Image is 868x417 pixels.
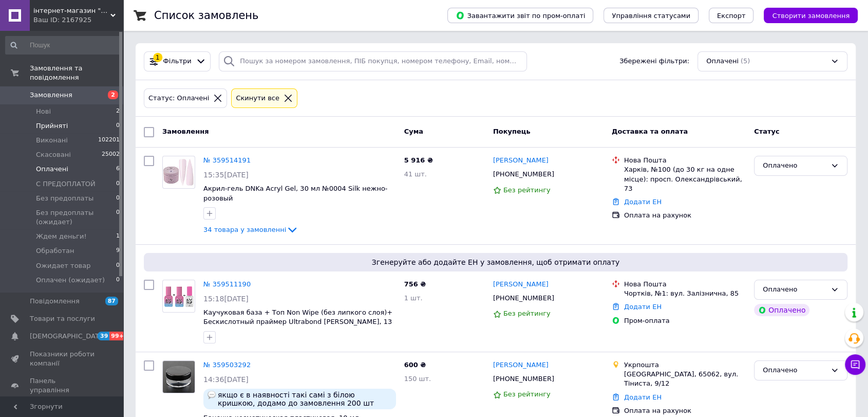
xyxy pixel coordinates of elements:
span: 0 [116,208,120,227]
button: Створити замовлення [764,8,858,23]
span: (5) [741,57,750,65]
span: 25002 [102,150,120,159]
span: Управління статусами [612,12,690,20]
span: 756 ₴ [404,280,426,288]
span: 9 [116,246,120,256]
img: Фото товару [163,283,195,310]
span: [PHONE_NUMBER] [493,375,554,383]
a: [PERSON_NAME] [493,280,549,289]
span: 102201 [98,136,120,145]
a: [PERSON_NAME] [493,156,549,166]
div: [GEOGRAPHIC_DATA], 65062, вул. Тіниста, 9/12 [624,370,746,388]
a: Фото товару [162,156,195,189]
a: Фото товару [162,280,195,313]
a: № 359503292 [203,361,251,369]
span: Експорт [717,12,746,20]
span: 1 шт. [404,294,423,302]
span: Збережені фільтри: [619,57,689,66]
a: 34 товара у замовленні [203,226,298,233]
span: Панель управління [30,376,95,395]
span: Оплачені [36,165,68,174]
span: [DEMOGRAPHIC_DATA] [30,332,106,341]
div: Пром-оплата [624,316,746,325]
span: Згенеруйте або додайте ЕН у замовлення, щоб отримати оплату [148,257,843,267]
span: Оплачені [706,57,739,66]
span: 6 [116,165,120,174]
span: 15:18[DATE] [203,295,249,303]
div: Оплачено [763,160,826,171]
button: Управління статусами [603,8,699,23]
span: Статус [754,128,780,135]
a: Додати ЕН [624,303,662,311]
img: Фото товару [163,361,195,393]
span: Показники роботи компанії [30,350,95,368]
span: Cума [404,128,423,135]
input: Пошук [5,36,121,55]
span: Без предоплаты [36,194,93,203]
span: 15:35[DATE] [203,171,249,179]
img: :speech_balloon: [207,391,216,399]
a: № 359514191 [203,156,251,164]
span: Завантажити звіт по пром-оплаті [456,11,585,20]
span: Прийняті [36,121,68,131]
img: Фото товару [163,158,195,186]
span: 150 шт. [404,375,431,383]
button: Чат з покупцем [845,354,865,375]
div: Укрпошта [624,360,746,370]
span: якщо є в наявності такі самі з білою кришкою, додамо до замовлення 200 шт [218,391,392,407]
span: 2 [116,107,120,116]
span: Оплачен (ожидает) [36,276,105,285]
span: Обработан [36,246,74,256]
span: 0 [116,121,120,131]
span: 600 ₴ [404,361,426,369]
span: Доставка та оплата [612,128,688,135]
span: Виконані [36,136,68,145]
div: Оплачено [763,284,826,295]
span: C ПРЕДОПЛАТОЙ [36,179,96,189]
a: [PERSON_NAME] [493,360,549,370]
div: Ваш ID: 2167925 [33,15,123,25]
div: Нова Пошта [624,156,746,165]
div: Оплата на рахунок [624,211,746,220]
span: Товари та послуги [30,314,95,323]
span: Замовлення [30,90,72,100]
span: Повідомлення [30,297,80,306]
span: Без рейтингу [503,390,551,398]
a: Додати ЕН [624,198,662,206]
div: Cкинути все [234,93,281,104]
span: 34 товара у замовленні [203,226,286,233]
span: Ждем деньги! [36,232,87,241]
span: Фільтри [163,57,192,66]
span: 5 916 ₴ [404,156,433,164]
span: 0 [116,276,120,285]
div: Чортків, №1: вул. Залізнична, 85 [624,289,746,298]
a: № 359511190 [203,280,251,288]
span: [PHONE_NUMBER] [493,170,554,178]
span: Замовлення [162,128,209,135]
button: Завантажити звіт по пром-оплаті [447,8,593,23]
span: Покупець [493,128,531,135]
a: Створити замовлення [753,11,858,19]
div: 1 [153,53,162,62]
span: Замовлення та повідомлення [30,64,123,82]
button: Експорт [709,8,754,23]
span: Нові [36,107,51,116]
span: Без предоплаты (ожидает) [36,208,116,227]
span: Без рейтингу [503,310,551,317]
span: Створити замовлення [772,12,850,20]
span: 39 [98,332,109,340]
a: Фото товару [162,360,195,393]
span: 1 [116,232,120,241]
span: 0 [116,261,120,270]
div: Оплачено [763,365,826,376]
span: інтернет-магазин "BestNail" [33,6,110,15]
a: Каучуковая база + Топ Non Wipe (без липкого слоя)+ Беcкислотный праймер Ultrabond [PERSON_NAME], ... [203,309,392,335]
span: 41 шт. [404,170,427,178]
a: Акрил-гель DNKa Аcryl Gel, 30 мл №0004 Silk нежно-розовый [203,185,387,202]
span: 0 [116,194,120,203]
div: Оплачено [754,304,809,316]
span: Ожидает товар [36,261,90,270]
span: Без рейтингу [503,186,551,194]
